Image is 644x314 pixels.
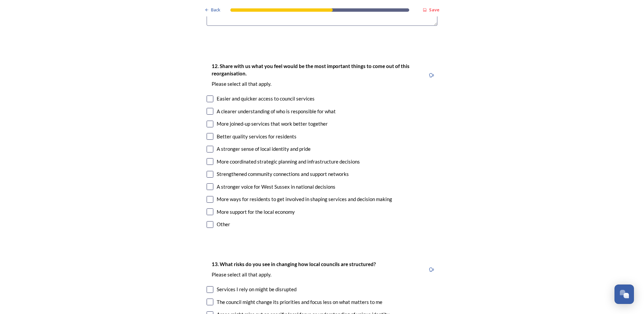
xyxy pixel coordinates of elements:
div: Strengthened community connections and support networks [217,170,349,178]
div: The council might change its priorities and focus less on what matters to me [217,298,382,306]
div: More joined-up services that work better together [217,120,328,128]
span: Back [211,7,220,13]
div: Services I rely on might be disrupted [217,286,297,293]
strong: 12. Share with us what you feel would be the most important things to come out of this reorganisa... [212,63,411,76]
p: Please select all that apply. [212,271,376,278]
div: Other [217,221,230,228]
p: Please select all that apply. [212,80,420,87]
strong: Save [429,7,439,13]
strong: 13. What risks do you see in changing how local councils are structured? [212,261,376,267]
div: Easier and quicker access to council services [217,95,315,103]
div: A stronger voice for West Sussex in national decisions [217,183,335,191]
div: More support for the local economy [217,208,295,216]
div: More coordinated strategic planning and infrastructure decisions [217,158,360,166]
div: A clearer understanding of who is responsible for what [217,108,336,115]
div: More ways for residents to get involved in shaping services and decision making [217,195,392,203]
div: A stronger sense of local identity and pride [217,145,311,153]
button: Open Chat [614,285,634,304]
div: Better quality services for residents [217,133,297,140]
